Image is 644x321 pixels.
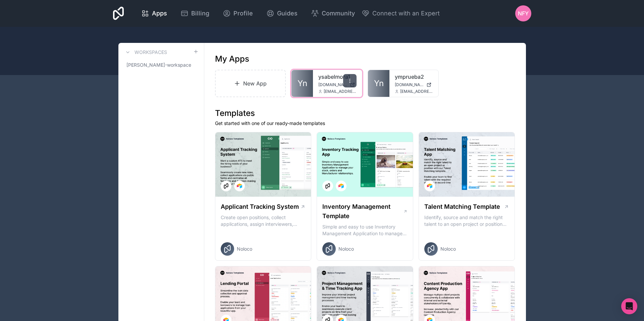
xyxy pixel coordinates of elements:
[322,9,355,18] span: Community
[338,246,354,252] span: Noloco
[621,298,637,314] div: Open Intercom Messenger
[368,70,389,97] a: Yn
[136,6,172,21] a: Apps
[306,6,360,21] a: Community
[175,6,215,21] a: Billing
[427,183,432,189] img: Airtable Logo
[424,214,509,228] p: Identify, source and match the right talent to an open project or position with our Talent Matchi...
[424,202,500,211] h1: Talent Matching Template
[277,9,298,18] span: Guides
[318,82,347,87] span: [DOMAIN_NAME]
[338,183,344,189] img: Airtable Logo
[126,62,191,68] span: [PERSON_NAME]-workspace
[291,70,313,97] a: Yn
[318,82,357,87] a: [DOMAIN_NAME]
[395,82,424,87] span: [DOMAIN_NAME]
[518,9,529,17] span: NFY
[374,78,384,89] span: Yn
[215,54,249,64] h1: My Apps
[191,9,209,18] span: Billing
[395,73,433,81] a: ymprueba2
[215,108,515,119] h1: Templates
[221,214,306,228] p: Create open positions, collect applications, assign interviewers, centralise candidate feedback a...
[372,9,440,18] span: Connect with an Expert
[215,70,286,97] a: New App
[124,59,199,71] a: [PERSON_NAME]-workspace
[215,120,515,127] p: Get started with one of our ready-made templates
[298,78,307,89] span: Yn
[362,9,440,18] button: Connect with an Expert
[221,202,299,211] h1: Applicant Tracking System
[237,183,242,189] img: Airtable Logo
[324,89,357,94] span: [EMAIL_ADDRESS][DOMAIN_NAME]
[400,89,433,94] span: [EMAIL_ADDRESS][DOMAIN_NAME]
[233,9,253,18] span: Profile
[124,48,167,56] a: Workspaces
[261,6,303,21] a: Guides
[322,223,408,237] p: Simple and easy to use Inventory Management Application to manage your stock, orders and Manufact...
[395,82,433,87] a: [DOMAIN_NAME]
[152,9,167,18] span: Apps
[135,49,167,56] h3: Workspaces
[237,246,252,252] span: Noloco
[440,246,456,252] span: Noloco
[322,202,403,221] h1: Inventory Management Template
[217,6,258,21] a: Profile
[318,73,357,81] a: ysabelmora1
